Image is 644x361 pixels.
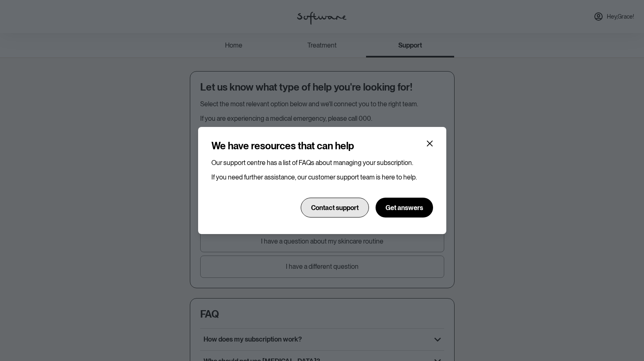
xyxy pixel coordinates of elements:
p: Our support centre has a list of FAQs about managing your subscription. [211,159,433,167]
span: Get answers [385,204,423,212]
button: Close [423,137,436,150]
h4: We have resources that can help [211,140,354,152]
span: Contact support [311,204,359,212]
button: Contact support [301,198,369,218]
p: If you need further assistance, our customer support team is here to help. [211,173,433,181]
button: Get answers [376,198,433,218]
